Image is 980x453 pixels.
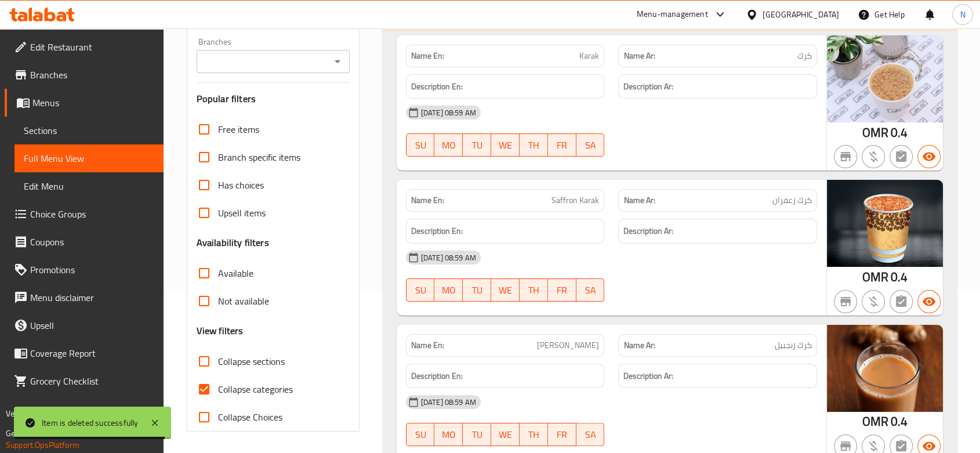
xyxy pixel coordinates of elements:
[30,235,154,249] span: Coupons
[24,179,154,193] span: Edit Menu
[827,35,943,122] img: %D9%83%D8%B1%D9%83_karak638906881596919527.jpg
[197,324,244,338] h3: View filters
[834,145,857,168] button: Not branch specific item
[32,96,154,110] span: Menus
[491,278,520,302] button: WE
[218,122,259,136] span: Free items
[520,133,548,157] button: TH
[406,423,435,446] button: SU
[5,200,164,228] a: Choice Groups
[329,53,346,70] button: Open
[623,224,673,238] strong: Description Ar:
[862,290,885,313] button: Purchased item
[467,137,487,154] span: TU
[411,79,463,94] strong: Description En:
[5,367,164,395] a: Grocery Checklist
[496,137,515,154] span: WE
[30,291,154,305] span: Menu disclaimer
[30,374,154,388] span: Grocery Checklist
[491,133,520,157] button: WE
[30,68,154,82] span: Branches
[463,278,491,302] button: TU
[524,282,543,299] span: TH
[24,151,154,165] span: Full Menu View
[5,284,164,311] a: Menu disclaimer
[5,228,164,256] a: Coupons
[960,8,965,21] span: N
[576,423,605,446] button: SA
[406,278,435,302] button: SU
[218,294,269,308] span: Not available
[467,426,487,443] span: TU
[5,311,164,339] a: Upsell
[197,92,350,106] h3: Popular filters
[862,121,888,144] span: OMR
[553,426,572,443] span: FR
[218,206,266,220] span: Upsell items
[827,180,943,267] img: mmw_638500721849120856638906930835112449.jpg
[411,282,430,299] span: SU
[548,278,576,302] button: FR
[434,278,463,302] button: MO
[890,145,913,168] button: Not has choices
[623,79,673,94] strong: Description Ar:
[548,423,576,446] button: FR
[434,133,463,157] button: MO
[891,410,908,433] span: 0.4
[623,50,655,62] strong: Name Ar:
[42,416,139,429] div: Item is deleted successfully
[30,263,154,277] span: Promotions
[891,121,908,144] span: 0.4
[411,426,430,443] span: SU
[411,224,463,238] strong: Description En:
[496,426,515,443] span: WE
[623,194,655,206] strong: Name Ar:
[218,382,293,396] span: Collapse categories
[463,423,491,446] button: TU
[862,410,888,433] span: OMR
[917,290,941,313] button: Available
[553,282,572,299] span: FR
[520,423,548,446] button: TH
[197,236,269,249] h3: Availability filters
[406,133,435,157] button: SU
[439,282,458,299] span: MO
[5,256,164,284] a: Promotions
[411,50,444,62] strong: Name En:
[524,426,543,443] span: TH
[576,133,605,157] button: SA
[496,282,515,299] span: WE
[637,8,708,21] div: Menu-management
[524,137,543,154] span: TH
[411,339,444,351] strong: Name En:
[218,354,285,368] span: Collapse sections
[411,137,430,154] span: SU
[14,172,164,200] a: Edit Menu
[6,437,79,452] a: Support.OpsPlatform
[5,89,164,117] a: Menus
[772,194,812,206] span: كرك زعفران
[24,124,154,137] span: Sections
[891,266,908,288] span: 0.4
[581,282,600,299] span: SA
[218,178,264,192] span: Has choices
[434,423,463,446] button: MO
[30,318,154,332] span: Upsell
[30,346,154,360] span: Coverage Report
[890,290,913,313] button: Not has choices
[439,426,458,443] span: MO
[14,117,164,144] a: Sections
[463,133,491,157] button: TU
[623,339,655,351] strong: Name Ar:
[30,40,154,54] span: Edit Restaurant
[775,339,812,351] span: كرك زنجبيل
[439,137,458,154] span: MO
[797,50,812,62] span: كرك
[551,194,599,206] span: Saffron Karak
[576,278,605,302] button: SA
[30,207,154,221] span: Choice Groups
[416,397,481,408] span: [DATE] 08:59 AM
[411,194,444,206] strong: Name En:
[5,33,164,61] a: Edit Restaurant
[218,150,300,164] span: Branch specific items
